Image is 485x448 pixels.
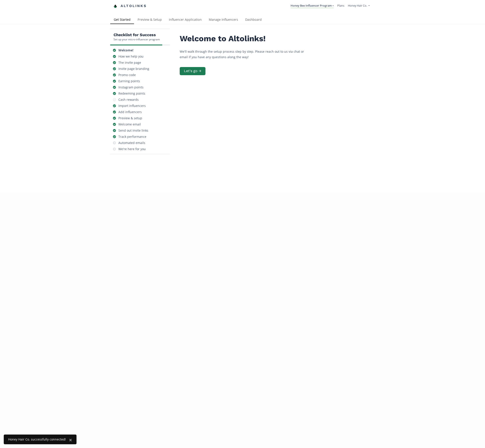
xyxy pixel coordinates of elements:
img: favicon-32x32.png [114,4,117,8]
a: Get Started [110,16,134,24]
a: Honey Bee Influencer Program [291,4,334,8]
h5: Checklist for Success [114,32,160,37]
a: Altolinks [114,2,147,10]
div: Automated emails [118,141,145,145]
div: Set up your micro-influencer program [114,37,160,41]
div: Promo code [118,73,136,77]
div: Cash rewards [118,97,139,102]
div: Preview & setup [118,116,142,120]
span: × [69,436,72,443]
h2: Welcome to Altolinks! [180,34,312,43]
div: Import influencers [118,104,146,108]
a: Manage Influencers [205,16,242,24]
a: Honey Hair Co. [348,4,370,9]
button: Let's go → [180,67,205,75]
button: Close [65,435,76,445]
a: Plans [337,4,344,7]
div: Track performance [118,134,146,139]
p: We'll walk through the setup process step by step. Please reach out to us via chat or email if yo... [180,49,312,60]
div: Add influencers [118,110,142,114]
div: Send out invite links [118,128,148,133]
div: Welcome! [118,48,133,52]
div: The invite page [118,60,141,65]
div: We're here for you [118,147,146,151]
div: Instagram points [118,85,144,90]
span: Honey Hair Co. [348,4,367,7]
div: Honey Hair Co. successfully connected! [8,437,66,442]
div: Earning points [118,79,140,83]
div: How we help you [118,54,144,59]
a: Influencer Application [165,16,205,24]
a: Preview & Setup [134,16,165,24]
div: Invite page branding [118,67,149,71]
a: Dashboard [242,16,265,24]
div: Welcome email [118,122,141,127]
div: Redeeming points [118,91,145,96]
